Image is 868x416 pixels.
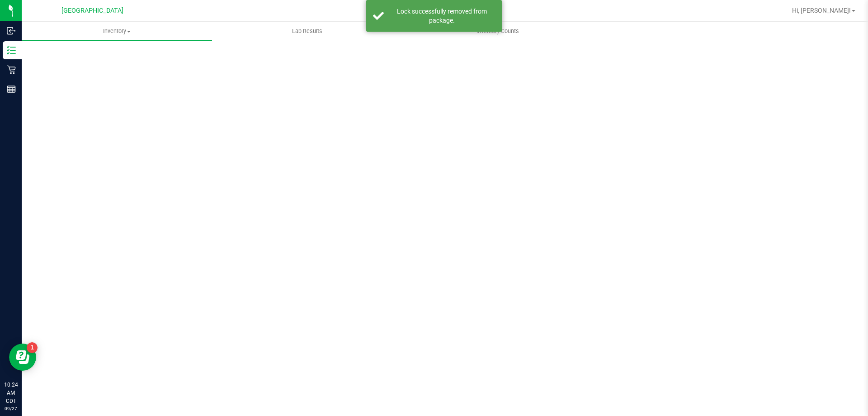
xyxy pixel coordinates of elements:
[212,22,402,41] a: Lab Results
[7,46,16,55] inline-svg: Inventory
[7,85,16,94] inline-svg: Reports
[22,22,212,41] a: Inventory
[27,342,38,353] iframe: Resource center unread badge
[22,27,212,35] span: Inventory
[7,26,16,35] inline-svg: Inbound
[7,65,16,74] inline-svg: Retail
[280,27,335,35] span: Lab Results
[4,381,18,405] p: 10:24 AM CDT
[4,405,18,412] p: 09/27
[9,344,36,371] iframe: Resource center
[61,7,123,14] span: [GEOGRAPHIC_DATA]
[389,7,495,25] div: Lock successfully removed from package.
[792,7,851,14] span: Hi, [PERSON_NAME]!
